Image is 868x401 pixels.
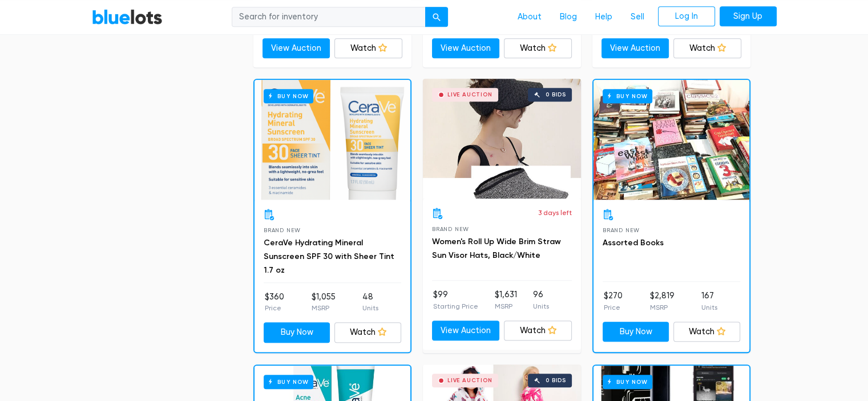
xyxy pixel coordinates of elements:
a: Watch [673,322,740,342]
a: Assorted Books [603,238,664,248]
input: Search for inventory [232,7,426,27]
h6: Buy Now [603,375,652,389]
li: $360 [265,291,284,314]
p: 3 days left [538,208,572,218]
a: Buy Now [255,80,410,200]
a: View Auction [601,38,669,59]
li: 167 [701,290,717,313]
li: 96 [533,289,549,311]
p: Starting Price [433,301,478,311]
li: $1,055 [311,291,335,314]
p: Units [701,302,717,313]
h6: Buy Now [603,89,652,103]
div: Live Auction [447,378,492,383]
a: Buy Now [594,80,749,200]
li: $99 [433,289,478,311]
span: Brand New [603,227,640,233]
a: Watch [334,322,401,343]
a: Sign Up [720,6,777,27]
li: $270 [604,290,623,313]
li: $1,631 [494,289,516,311]
p: Units [533,301,549,311]
div: 0 bids [546,92,566,98]
span: Brand New [264,227,301,233]
a: Sell [621,6,653,28]
a: BlueLots [92,9,163,25]
a: Help [586,6,621,28]
a: Watch [504,38,572,59]
div: Live Auction [447,92,492,98]
a: Live Auction 0 bids [423,79,581,199]
a: CeraVe Hydrating Mineral Sunscreen SPF 30 with Sheer Tint 1.7 oz [264,238,394,275]
p: MSRP [649,302,674,313]
li: 48 [362,291,378,314]
span: Brand New [432,226,469,232]
p: Price [265,303,284,313]
p: Units [362,303,378,313]
a: Buy Now [603,322,669,342]
a: Buy Now [264,322,330,343]
a: Watch [673,38,741,59]
p: MSRP [311,303,335,313]
p: Price [604,302,623,313]
a: Blog [551,6,586,28]
li: $2,819 [649,290,674,313]
a: Women's Roll Up Wide Brim Straw Sun Visor Hats, Black/White [432,237,561,260]
a: View Auction [263,38,330,59]
a: About [508,6,551,28]
a: View Auction [432,321,500,341]
a: View Auction [432,38,500,59]
a: Watch [334,38,402,59]
a: Watch [504,321,572,341]
h6: Buy Now [264,89,313,103]
div: 0 bids [546,378,566,383]
p: MSRP [494,301,516,311]
h6: Buy Now [264,375,313,389]
a: Log In [658,6,715,27]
